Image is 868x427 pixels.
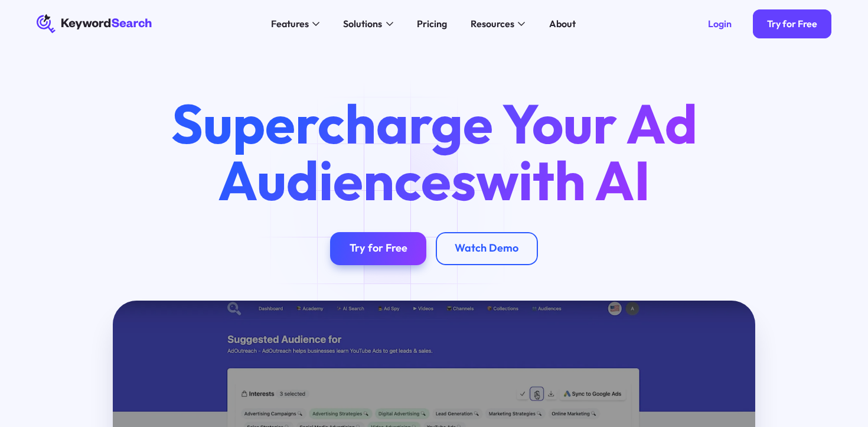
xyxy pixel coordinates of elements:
span: with AI [476,145,650,214]
div: Try for Free [350,242,407,255]
a: Pricing [410,14,454,33]
div: Watch Demo [455,242,518,255]
a: Try for Free [753,9,831,38]
div: Solutions [343,17,382,31]
div: Features [271,17,309,31]
div: Login [708,18,732,30]
div: About [549,17,576,31]
a: Try for Free [330,232,426,265]
a: Login [693,9,745,38]
div: Try for Free [767,18,817,30]
div: Resources [471,17,514,31]
div: Pricing [417,17,447,31]
h1: Supercharge Your Ad Audiences [148,95,720,208]
a: About [542,14,583,33]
